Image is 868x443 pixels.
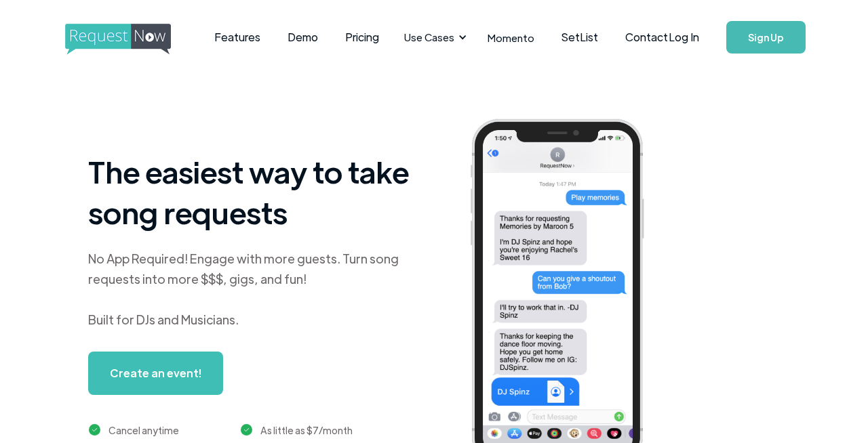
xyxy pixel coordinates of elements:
img: green checkmark [89,424,100,436]
img: requestnow logo [65,24,196,55]
div: As little as $7/month [260,422,353,438]
a: Create an event! [88,352,223,395]
a: Momento [474,18,548,58]
a: SetList [548,16,612,58]
a: Contact [612,16,682,58]
div: Cancel anytime [108,422,179,438]
a: home [65,24,167,51]
a: Sign Up [726,21,806,54]
div: Use Cases [396,16,471,58]
a: Demo [274,16,332,58]
h1: The easiest way to take song requests [88,151,414,232]
a: Features [201,16,274,58]
div: Use Cases [404,30,454,45]
img: green checkmark [241,424,252,436]
a: Log In [655,14,713,61]
div: No App Required! Engage with more guests. Turn song requests into more $$$, gigs, and fun! Built ... [88,249,414,330]
a: Pricing [332,16,393,58]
